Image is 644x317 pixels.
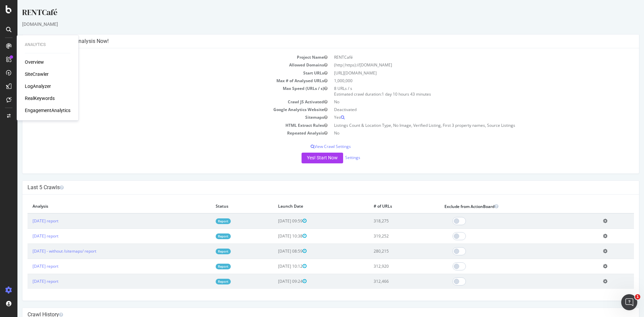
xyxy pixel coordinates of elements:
[10,121,313,129] td: HTML Extract Rules
[313,77,616,85] td: 1,000,000
[261,263,289,269] span: [DATE] 10:12
[256,200,351,213] th: Launch Date
[15,218,41,224] a: [DATE] report
[313,53,616,61] td: RENTCafé
[261,248,289,254] span: [DATE] 08:59
[25,95,55,102] a: RealKeywords
[351,259,422,274] td: 312,920
[10,69,313,77] td: Start URLs
[313,98,616,106] td: No
[621,294,637,310] iframe: Intercom live chat
[10,113,313,121] td: Sitemaps
[10,184,616,191] h4: Last 5 Crawls
[25,59,44,65] a: Overview
[10,144,616,149] p: View Crawl Settings
[10,38,616,45] h4: Configure your New Analysis Now!
[364,91,414,97] span: 1 day 10 hours 43 minutes
[351,274,422,289] td: 312,466
[15,233,41,239] a: [DATE] report
[422,200,581,213] th: Exclude from ActionBoard
[25,42,70,48] div: Analytics
[10,77,313,85] td: Max # of Analysed URLs
[15,263,41,269] a: [DATE] report
[10,98,313,106] td: Crawl JS Activated
[193,200,256,213] th: Status
[198,264,213,269] a: Report
[10,61,313,69] td: Allowed Domains
[261,233,289,239] span: [DATE] 10:38
[328,155,343,160] a: Settings
[313,121,616,129] td: Listings Count & Location Type, No Image, Verified Listing, First 3 property names, Source Listings
[10,200,193,213] th: Analysis
[10,106,313,113] td: Google Analytics Website
[313,113,616,121] td: Yes
[313,129,616,137] td: No
[351,200,422,213] th: # of URLs
[10,85,313,98] td: Max Speed (URLs / s)
[15,248,79,254] a: [DATE] - without /sitemaps/ report
[261,278,289,284] span: [DATE] 09:24
[198,233,213,239] a: Report
[5,7,622,21] div: RENTCafé
[351,213,422,229] td: 318,275
[313,85,616,98] td: 8 URLs / s Estimated crawl duration:
[10,53,313,61] td: Project Name
[198,218,213,224] a: Report
[15,278,41,284] a: [DATE] report
[313,106,616,113] td: Deactivated
[635,294,640,300] span: 1
[351,244,422,259] td: 280,215
[198,279,213,284] a: Report
[198,249,213,254] a: Report
[25,71,49,77] a: SiteCrawler
[313,61,616,69] td: (http|https)://[DOMAIN_NAME]
[25,83,51,90] a: LogAnalyzer
[25,107,70,114] a: EngagementAnalytics
[351,228,422,244] td: 319,252
[5,21,622,28] div: [DOMAIN_NAME]
[10,129,313,137] td: Repeated Analysis
[313,69,616,77] td: [URL][DOMAIN_NAME]
[261,218,289,224] span: [DATE] 09:59
[284,153,326,163] button: Yes! Start Now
